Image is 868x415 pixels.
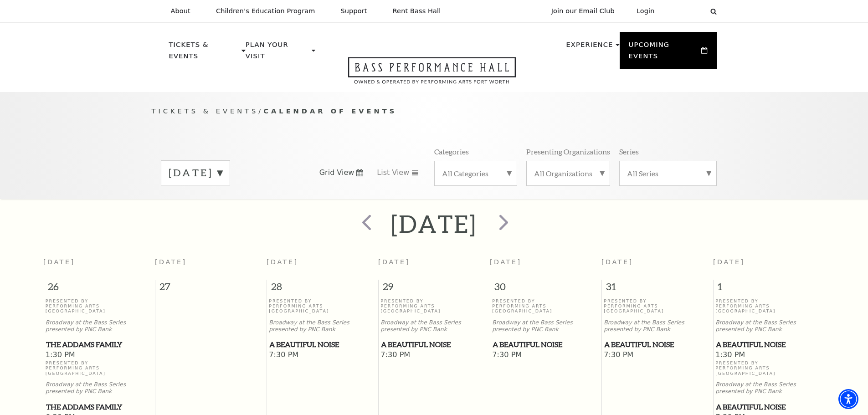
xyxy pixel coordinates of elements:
p: Presented By Performing Arts [GEOGRAPHIC_DATA] [380,298,488,314]
p: Presented By Performing Arts [GEOGRAPHIC_DATA] [604,298,711,314]
p: Presented By Performing Arts [GEOGRAPHIC_DATA] [492,298,599,314]
label: [DATE] [169,166,222,180]
span: 1:30 PM [715,350,822,360]
span: [DATE] [490,258,522,266]
span: Calendar of Events [263,107,397,115]
div: Accessibility Menu [838,389,858,409]
a: A Beautiful Noise [492,339,599,350]
p: Series [619,147,639,156]
p: Broadway at the Bass Series presented by PNC Bank [715,319,822,333]
button: prev [349,208,382,240]
p: Broadway at the Bass Series presented by PNC Bank [269,319,376,333]
p: Broadway at the Bass Series presented by PNC Bank [46,319,153,333]
p: Broadway at the Bass Series presented by PNC Bank [492,319,599,333]
span: 7:30 PM [269,350,376,360]
span: 27 [155,280,267,298]
span: 7:30 PM [380,350,488,360]
span: [DATE] [601,258,633,266]
span: The Addams Family [46,401,152,413]
span: 28 [267,280,378,298]
label: All Series [627,169,709,178]
p: Broadway at the Bass Series presented by PNC Bank [380,319,488,333]
span: 31 [602,280,713,298]
p: Tickets & Events [169,39,240,67]
a: Open this option [315,57,549,92]
span: [DATE] [155,258,187,266]
p: / [152,106,717,117]
p: Categories [434,147,469,156]
select: Select: [669,7,702,15]
h2: [DATE] [391,209,477,238]
span: [DATE] [43,258,75,266]
span: A Beautiful Noise [269,339,375,350]
span: 1:30 PM [46,350,153,360]
p: Support [341,7,367,15]
span: 30 [490,280,601,298]
p: Experience [566,39,613,56]
span: A Beautiful Noise [716,339,822,350]
span: The Addams Family [46,339,152,350]
a: A Beautiful Noise [715,339,822,350]
span: 29 [379,280,490,298]
button: next [486,208,519,240]
a: A Beautiful Noise [380,339,488,350]
a: A Beautiful Noise [269,339,376,350]
a: A Beautiful Noise [604,339,711,350]
p: Rent Bass Hall [393,7,441,15]
label: All Categories [442,169,509,178]
a: The Addams Family [46,401,153,413]
span: 7:30 PM [604,350,711,360]
label: All Organizations [534,169,602,178]
p: Presented By Performing Arts [GEOGRAPHIC_DATA] [715,298,822,314]
span: 1 [714,280,825,298]
p: Presenting Organizations [526,147,610,156]
span: [DATE] [378,258,410,266]
p: Presented By Performing Arts [GEOGRAPHIC_DATA] [715,360,822,376]
p: Children's Education Program [216,7,315,15]
p: Broadway at the Bass Series presented by PNC Bank [604,319,711,333]
p: About [171,7,190,15]
span: Grid View [319,168,354,178]
span: [DATE] [713,258,745,266]
p: Plan Your Visit [246,39,309,67]
span: A Beautiful Noise [493,339,599,350]
span: Tickets & Events [152,107,259,115]
p: Broadway at the Bass Series presented by PNC Bank [46,381,153,395]
span: [DATE] [267,258,298,266]
p: Presented By Performing Arts [GEOGRAPHIC_DATA] [269,298,376,314]
span: A Beautiful Noise [604,339,710,350]
a: A Beautiful Noise [715,401,822,413]
span: 7:30 PM [492,350,599,360]
p: Upcoming Events [629,39,699,67]
p: Presented By Performing Arts [GEOGRAPHIC_DATA] [46,298,153,314]
a: The Addams Family [46,339,153,350]
span: A Beautiful Noise [716,401,822,413]
span: 26 [43,280,155,298]
p: Presented By Performing Arts [GEOGRAPHIC_DATA] [46,360,153,376]
p: Broadway at the Bass Series presented by PNC Bank [715,381,822,395]
span: List View [377,168,409,178]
